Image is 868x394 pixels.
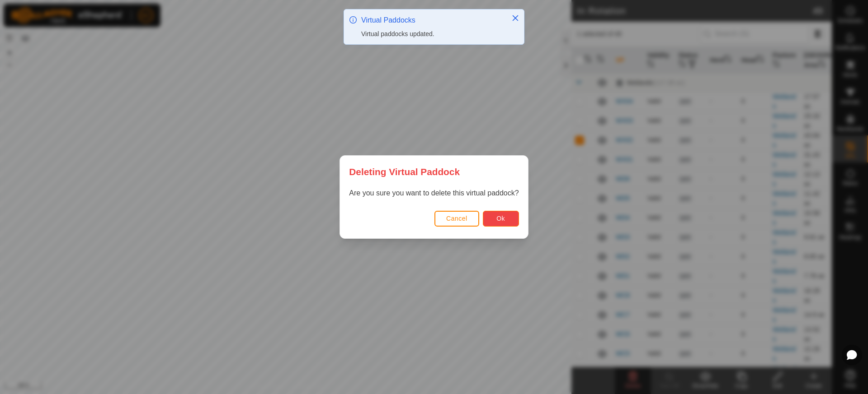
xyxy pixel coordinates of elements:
[496,215,505,222] span: Ok
[434,211,479,227] button: Cancel
[349,165,460,179] span: Deleting Virtual Paddock
[349,188,519,199] p: Are you sure you want to delete this virtual paddock?
[446,215,467,222] span: Cancel
[361,15,502,26] div: Virtual Paddocks
[509,12,522,24] button: Close
[483,211,519,227] button: Ok
[361,29,502,39] div: Virtual paddocks updated.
